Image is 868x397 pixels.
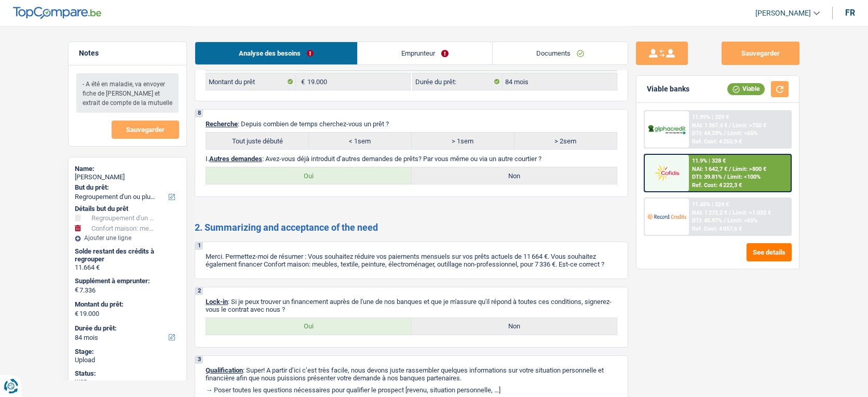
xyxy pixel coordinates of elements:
[755,9,811,18] span: [PERSON_NAME]
[727,83,765,95] div: Viable
[309,133,412,149] label: < 1sem
[206,120,617,128] p: : Depuis combien de temps cherchez-vous un prêt ?
[692,122,727,129] span: NAI: 1 367,4 €
[75,377,180,386] div: won
[195,287,203,295] div: 2
[724,130,726,137] span: /
[747,243,792,261] button: See details
[692,182,742,189] div: Ref. Cost: 4 222,3 €
[195,242,203,250] div: 1
[692,174,722,180] span: DTI: 39.81%
[733,166,766,173] span: Limit: >800 €
[729,209,731,216] span: /
[358,42,492,64] a: Emprunteur
[692,209,727,216] span: NAI: 1 272,2 €
[206,133,309,149] label: Tout juste débuté
[206,318,412,335] label: Oui
[195,110,203,117] div: 8
[75,173,180,181] div: [PERSON_NAME]
[206,155,617,163] p: I. : Avez-vous déjà introduit d’autres demandes de prêts? Par vous même ou via un autre courtier ?
[126,126,165,133] span: Sauvegarder
[112,121,179,139] button: Sauvegarder
[75,263,180,272] div: 11.664 €
[75,356,180,364] div: Upload
[747,5,820,22] a: [PERSON_NAME]
[75,205,180,213] div: Détails but du prêt
[206,298,228,306] span: Lock-in
[75,183,178,192] label: But du prêt:
[727,174,761,180] span: Limit: <100%
[75,324,178,333] label: Durée du prêt:
[733,209,771,216] span: Limit: >1.033 €
[722,42,799,65] button: Sauvegarder
[647,163,686,182] img: Cofidis
[206,73,296,90] label: Montant du prêt
[692,217,722,224] span: DTI: 45.97%
[647,207,686,226] img: Record Credits
[727,130,757,137] span: Limit: <65%
[13,7,101,19] img: TopCompare Logo
[195,42,357,64] a: Analyse des besoins
[75,277,178,285] label: Supplément à emprunter:
[206,253,617,268] p: Merci. Permettez-moi de résumer : Vous souhaitez réduire vos paiements mensuels sur vos prêts act...
[75,300,178,309] label: Montant du prêt:
[647,124,686,136] img: AlphaCredit
[727,217,757,224] span: Limit: <65%
[75,165,180,173] div: Name:
[413,73,503,90] label: Durée du prêt:
[412,167,617,184] label: Non
[79,49,176,58] h5: Notes
[493,42,628,64] a: Documents
[209,155,262,163] span: Autres demandes
[724,174,726,180] span: /
[75,310,78,318] span: €
[75,348,180,356] div: Stage:
[729,122,731,129] span: /
[206,120,238,128] span: Recherche
[692,114,729,121] div: 11.99% | 329 €
[206,386,617,394] p: → Poser toutes les questions nécessaires pour qualifier le prospect [revenu, situation personnell...
[206,167,412,184] label: Oui
[692,157,726,164] div: 11.9% | 328 €
[75,247,180,263] div: Solde restant des crédits à regrouper
[729,166,731,173] span: /
[195,356,203,364] div: 3
[206,366,243,374] span: Qualification
[692,130,722,137] span: DTI: 44.29%
[195,222,628,233] h2: 2. Summarizing and acceptance of the need
[733,122,766,129] span: Limit: >750 €
[647,85,689,94] div: Viable banks
[206,298,617,313] p: : Si je peux trouver un financement auprès de l'une de nos banques et que je m'assure qu'il répon...
[724,217,726,224] span: /
[412,318,617,335] label: Non
[692,138,742,145] div: Ref. Cost: 4 255,9 €
[692,201,729,208] div: 11.45% | 324 €
[296,73,307,90] span: €
[845,8,855,18] div: fr
[206,366,617,382] p: : Super! A partir d’ici c’est très facile, nous devons juste rassembler quelques informations sur...
[514,133,617,149] label: > 2sem
[412,133,514,149] label: > 1sem
[692,226,742,232] div: Ref. Cost: 4 057,6 €
[75,234,180,242] div: Ajouter une ligne
[75,369,180,378] div: Status:
[692,166,727,173] span: NAI: 1 642,7 €
[75,286,78,294] span: €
